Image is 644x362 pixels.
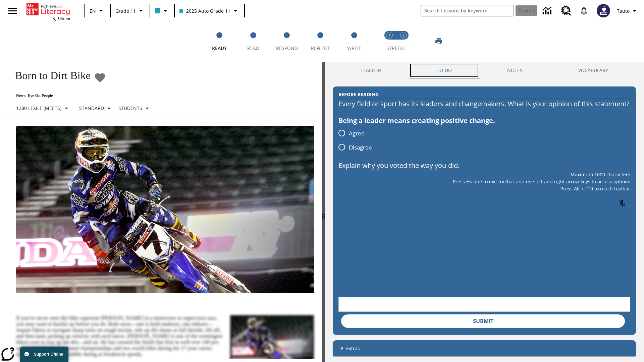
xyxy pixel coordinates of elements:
[3,1,22,21] button: Open side menu
[428,35,449,47] button: Print
[557,2,575,20] a: Resource Center, Will open in new tab
[617,7,630,14] span: Tauto
[76,102,116,114] button: Scaffolds, Standard
[267,23,306,60] button: Respond step 3 of 5
[346,345,360,352] p: Extras
[13,102,73,114] button: Select Lexile, 1280 Lexile (Meets)
[614,5,641,17] button: Profile/Settings
[421,5,514,16] input: search field
[113,5,148,17] button: Grade: Grade 11, Select a grade
[335,23,374,60] button: Write step 5 of 5
[394,23,413,60] button: Stretch Respond step 2 of 2
[338,115,630,126] div: Being a leader means creating positive change.
[115,7,136,14] span: Grade 11
[597,4,610,17] img: Avatar
[87,5,108,17] button: Language: EN, Select a language
[386,45,407,51] span: STRETCH
[593,2,614,19] button: Select a new avatar
[333,62,409,78] button: Teacher
[338,91,379,98] h2: Before Reading
[347,45,361,51] span: Write
[116,102,154,114] button: Select Student
[349,143,372,152] span: Disagree
[322,62,325,362] div: Press Enter or Spacebar and then press right and left arrow keys to move the slider
[338,178,630,185] p: Press Escape to exit toolbar and use left and right arrow keys to access options
[8,69,91,82] h1: Born to Dirt Bike
[179,7,230,14] span: 2025 Auto Grade 11
[152,5,172,17] button: Class color is light blue. Change class color
[341,314,625,328] button: Submit
[233,23,272,60] button: Read step 2 of 5
[349,129,365,138] span: Agree
[575,2,593,19] a: Notifications
[20,347,68,362] button: Support Offline
[614,195,630,212] button: Click to activate and allow voice recognition
[247,45,259,51] span: Read
[311,45,330,51] span: Reflect
[389,33,390,38] text: 1
[3,5,98,11] body: Explain why you voted the way you did. Maximum 1000 characters Press Alt + F10 to reach toolbar P...
[94,72,106,83] button: Add to Favorites - Born to Dirt Bike
[333,62,636,78] div: Instructional Panel Tabs
[325,62,644,362] div: activity
[338,99,630,109] div: Every field or sport has its leaders and changemakers. What is your opinion of this statement?
[52,16,70,21] span: NJ Edition
[200,23,239,60] button: Ready step 1 of 5
[276,45,298,51] span: Respond
[79,105,104,112] p: Standard
[16,105,61,112] p: 1280 Lexile (Meets)
[333,340,636,356] div: Extras
[8,93,154,98] p: News: Eye On People
[301,23,340,60] button: Reflect step 4 of 5
[26,2,70,21] div: Home
[118,105,142,112] p: Students
[338,171,630,178] p: Maximum 1000 characters
[34,352,63,357] span: Support Offline
[338,185,630,192] p: Press Alt + F10 to reach toolbar
[212,45,227,51] span: Ready
[480,62,551,78] button: NOTES
[403,33,405,38] text: 2
[90,7,96,14] span: EN
[338,126,377,154] div: poll
[380,23,399,60] button: Stretch Read step 1 of 2
[338,160,630,171] p: Explain why you voted the way you did.
[409,62,480,78] button: TO-DO
[177,5,242,17] button: Class: 2025 Auto Grade 11, Select your class
[539,2,557,20] a: Data Center
[16,126,314,294] img: Motocross racer James Stewart flies through the air on his dirt bike.
[550,62,636,78] button: VOCABULARY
